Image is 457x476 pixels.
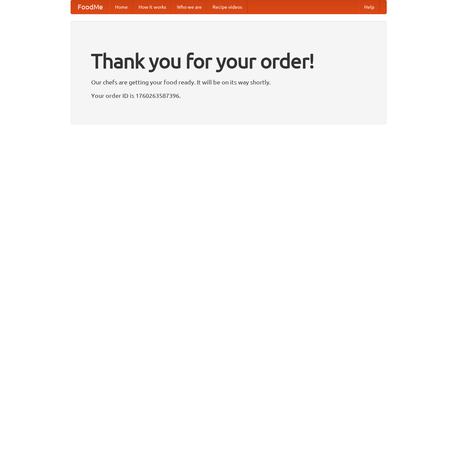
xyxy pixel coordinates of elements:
a: Who we are [172,0,207,14]
h1: Thank you for your order! [91,45,366,77]
a: Recipe videos [207,0,247,14]
a: Home [110,0,133,14]
p: Our chefs are getting your food ready. It will be on its way shortly. [91,77,366,87]
p: Your order ID is 1760263587396. [91,90,366,101]
a: Help [359,0,380,14]
a: How it works [133,0,172,14]
a: FoodMe [71,0,110,14]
